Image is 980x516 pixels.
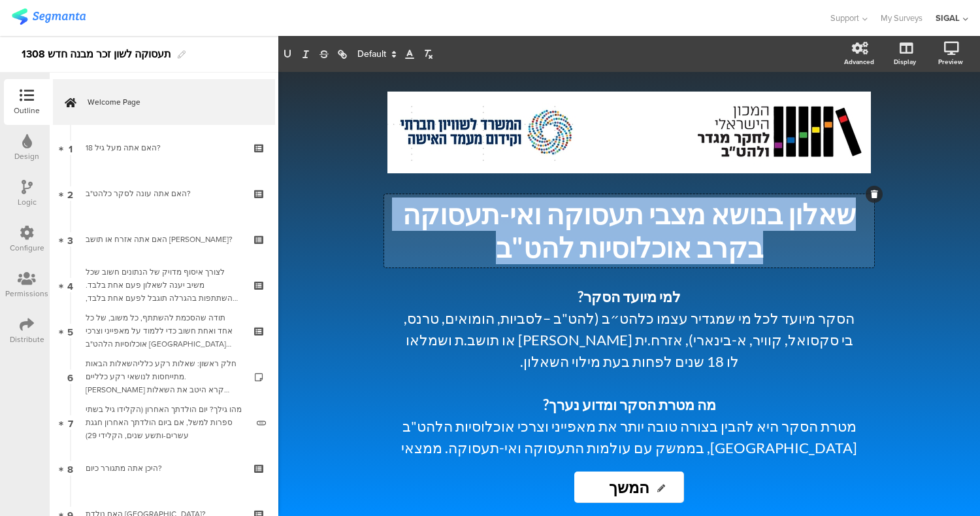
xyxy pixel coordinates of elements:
[53,262,275,308] a: 4 לצורך איסוף מדויק של הנתונים חשוב שכל משיב יענה לשאלון פעם אחת בלבד. ההשתתפות בהגרלה תוגבל לפעם...
[86,403,247,442] div: מהו גילך? יום הולדתך האחרון (הקלידו גיל בשתי ספרות למשל, אם ביום הולדתך האחרון חגגת עשרים-ותשע שנ...
[53,125,275,171] a: 1 האם אתה מעל גיל 18?
[53,308,275,354] a: 5 תודה שהסכמת להשתתף, כל משוב, של כל אחד ואחת חשוב כדי ללמוד על מאפייני וצרכי אוכלוסיות הלהט"ב [G...
[543,396,716,413] strong: מה מטרת הסקר ומדוע נערך?
[86,311,242,351] div: תודה שהסכמת להשתתף, כל משוב, של כל אחד ואחת חשוב כדי ללמוד על מאפייני וצרכי אוכלוסיות הלהט"ב בישר...
[894,57,916,67] div: Display
[936,12,960,24] div: SIGAL
[67,461,73,475] span: 8
[86,141,242,154] div: האם אתה מעל גיל 18?
[14,105,40,116] div: Outline
[14,150,39,162] div: Design
[400,307,858,372] p: הסקר מיועד לכל מי שמגדיר עצמו כלהט״ב (להט"ב –לסביות, הומואים, טרנס, בי סקסואל, קוויר, א-בינארי), ...
[86,266,242,305] div: לצורך איסוף מדויק של הנתונים חשוב שכל משיב יענה לשאלון פעם אחת בלבד. ההשתתפות בהגרלה תוגבל לפעם א...
[53,400,275,445] a: 7 מהו גילך? יום הולדתך האחרון (הקלידו גיל בשתי ספרות למשל, אם ביום הולדתך האחרון חגגת עשרים-ותשע ...
[10,334,44,345] div: Distribute
[88,95,255,109] span: Welcome Page
[67,324,73,338] span: 5
[53,354,275,400] a: 6 חלק ראשון: שאלות רקע כלליהשאלות הבאות מתייחסות לנושאי רקע כלליים. [PERSON_NAME] קרא היטב את השא...
[387,198,871,264] p: שאלון בנושא מצבי תעסוקה ואי-תעסוקה בקרב אוכלוסיות להט"ב
[5,288,48,300] div: Permissions
[938,57,963,67] div: Preview
[53,171,275,216] a: 2 האם אתה עונה לסקר כלהט"ב?
[67,278,73,292] span: 4
[67,370,73,384] span: 6
[86,187,242,200] div: האם אתה עונה לסקר כלהט"ב?
[22,44,171,65] div: תעסוקה לשון זכר מבנה חדש 1308
[67,232,73,247] span: 3
[10,242,44,254] div: Configure
[86,233,242,246] div: האם אתה אזרח או תושב ישראל?
[53,79,275,125] a: Welcome Page
[86,462,242,475] div: היכן אתה מתגורר כיום?
[18,196,37,208] div: Logic
[578,288,681,305] strong: למי מיועד הסקר?
[830,12,859,24] span: Support
[86,357,242,396] div: חלק ראשון: שאלות רקע כלליהשאלות הבאות מתייחסות לנושאי רקע כלליים. אנא קרא היטב את השאלות ובחר בתש...
[68,415,73,430] span: 7
[53,216,275,262] a: 3 האם אתה אזרח או תושב [PERSON_NAME]?
[12,9,86,25] img: segmanta logo
[53,445,275,491] a: 8 היכן אתה מתגורר כיום?
[574,472,684,503] input: Start
[69,141,73,155] span: 1
[67,186,73,201] span: 2
[844,57,874,67] div: Advanced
